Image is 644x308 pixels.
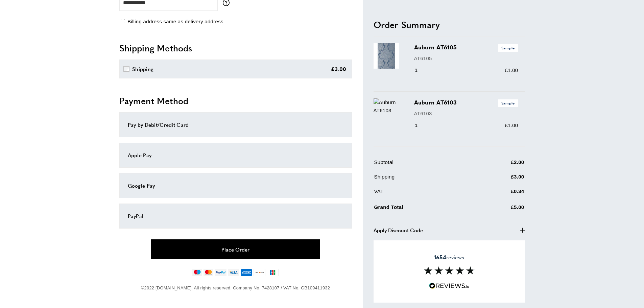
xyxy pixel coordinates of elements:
h2: Shipping Methods [119,42,352,54]
h3: Auburn AT6103 [414,98,518,106]
div: 1 [414,66,427,74]
img: maestro [192,269,202,276]
img: Reviews section [424,266,475,275]
div: PayPal [128,212,343,220]
img: paypal [215,269,226,276]
div: Apple Pay [128,151,343,159]
td: Grand Total [374,202,477,216]
p: AT6105 [414,54,518,62]
span: ©2022 [DOMAIN_NAME]. All rights reserved. Company No. 7428107 / VAT No. GB109411932 [141,285,330,290]
span: Apply Discount Code [374,226,423,234]
img: Auburn AT6103 [374,98,407,115]
div: Shipping [132,65,153,73]
div: Pay by Debit/Credit Card [128,121,343,129]
h2: Order Summary [374,18,525,30]
td: VAT [374,187,477,200]
div: £3.00 [331,65,347,73]
td: Shipping [374,173,477,186]
div: Google Pay [128,182,343,190]
div: 1 [414,121,427,129]
td: £2.00 [478,158,524,171]
span: Billing address same as delivery address [127,19,223,24]
h2: Payment Method [119,95,352,107]
span: reviews [434,254,464,261]
img: discover [254,269,265,276]
img: mastercard [204,269,213,276]
td: £3.00 [478,173,524,186]
img: american-express [241,269,253,276]
img: visa [228,269,239,276]
img: jcb [267,269,279,276]
button: Place Order [151,239,320,259]
span: Sample [498,44,518,51]
h3: Auburn AT6105 [414,43,518,51]
td: £5.00 [478,202,524,216]
span: £1.00 [505,122,518,128]
td: £0.34 [478,187,524,200]
img: Reviews.io 5 stars [429,283,470,289]
input: Billing address same as delivery address [121,19,125,23]
strong: 1654 [434,253,446,261]
p: AT6103 [414,109,518,117]
img: Auburn AT6105 [374,43,399,69]
span: Sample [498,99,518,106]
span: £1.00 [505,67,518,73]
td: Subtotal [374,158,477,171]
